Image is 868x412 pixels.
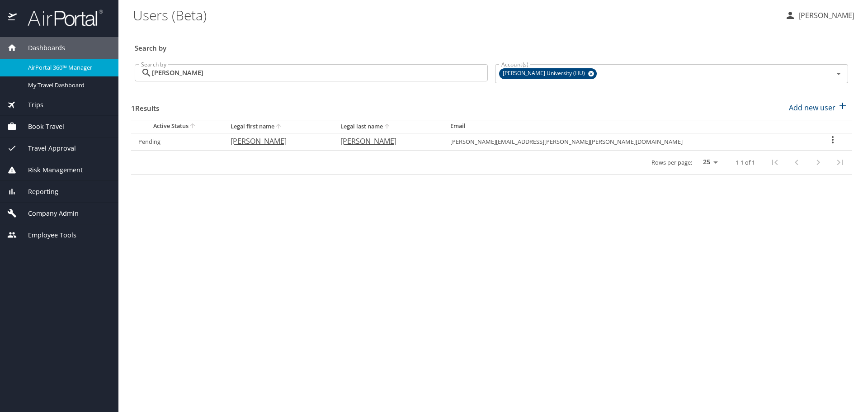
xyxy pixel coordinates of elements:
img: icon-airportal.png [8,9,18,27]
p: [PERSON_NAME] [796,10,854,21]
span: Risk Management [17,165,83,175]
th: Legal last name [333,120,443,133]
span: Company Admin [17,208,79,218]
span: Book Travel [17,122,64,132]
input: Search by name or email [152,64,488,81]
p: [PERSON_NAME] [231,136,322,147]
th: Active Status [131,120,223,133]
td: [PERSON_NAME][EMAIL_ADDRESS][PERSON_NAME][PERSON_NAME][DOMAIN_NAME] [443,133,814,150]
span: Trips [17,100,43,110]
button: sort [383,123,392,131]
span: AirPortal 360™ Manager [28,63,108,72]
p: Rows per page: [651,160,692,166]
table: User Search Table [131,120,852,175]
a: Pending [138,137,160,146]
button: Add new user [785,98,852,118]
button: [PERSON_NAME] [781,7,858,24]
span: My Travel Dashboard [28,81,108,90]
span: Dashboards [17,43,65,53]
button: sort [274,123,283,131]
button: sort [189,122,198,131]
div: [PERSON_NAME] University (HU) [499,68,597,79]
span: Employee Tools [17,230,76,240]
th: Email [443,120,814,133]
h3: Search by [135,38,848,53]
h1: Users (Beta) [133,1,778,29]
img: airportal-logo.png [18,9,103,27]
h3: 1 Results [131,98,159,114]
p: [PERSON_NAME] [340,136,432,147]
span: Reporting [17,187,58,197]
span: [PERSON_NAME] University (HU) [499,69,590,78]
p: Add new user [789,102,835,113]
p: 1-1 of 1 [736,160,755,166]
span: Travel Approval [17,143,76,153]
select: rows per page [696,156,721,169]
button: Open [832,67,845,80]
th: Legal first name [223,120,333,133]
